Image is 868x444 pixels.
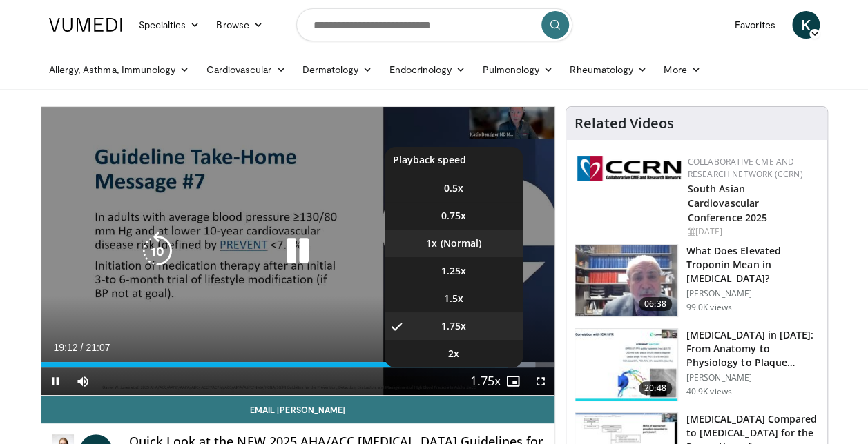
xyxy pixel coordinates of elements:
a: K [792,11,820,39]
span: 2x [448,347,459,361]
p: 40.9K views [686,386,732,397]
a: Browse [208,11,271,39]
button: Mute [69,367,97,395]
a: Allergy, Asthma, Immunology [41,56,198,83]
img: 98daf78a-1d22-4ebe-927e-10afe95ffd94.150x105_q85_crop-smart_upscale.jpg [575,245,677,316]
img: 823da73b-7a00-425d-bb7f-45c8b03b10c3.150x105_q85_crop-smart_upscale.jpg [575,329,677,401]
a: Favorites [726,11,784,39]
div: Progress Bar [41,362,554,367]
a: South Asian Cardiovascular Conference 2025 [688,182,768,224]
span: 1x [426,236,437,250]
a: 20:48 [MEDICAL_DATA] in [DATE]: From Anatomy to Physiology to Plaque Burden and … [PERSON_NAME] 4... [575,328,819,401]
a: Specialties [131,11,209,39]
button: Pause [41,367,69,395]
img: a04ee3ba-8487-4636-b0fb-5e8d268f3737.png.150x105_q85_autocrop_double_scale_upscale_version-0.2.png [577,156,681,181]
h3: What Does Elevated Troponin Mean in [MEDICAL_DATA]? [686,244,819,285]
h3: [MEDICAL_DATA] in [DATE]: From Anatomy to Physiology to Plaque Burden and … [686,328,819,370]
button: Disable picture-in-picture mode [499,367,527,395]
h4: Related Videos [575,115,674,132]
span: 0.5x [444,181,463,195]
span: 1.25x [441,264,466,278]
a: Email [PERSON_NAME] [41,396,554,423]
a: Collaborative CME and Research Network (CCRN) [688,156,803,180]
span: 21:07 [86,342,110,353]
p: [PERSON_NAME] [686,372,819,383]
div: [DATE] [688,225,816,238]
img: VuMedi Logo [49,18,122,32]
a: Pulmonology [474,56,561,83]
span: 06:38 [639,297,672,311]
span: / [81,342,84,353]
p: [PERSON_NAME] [686,288,819,299]
span: 1.75x [441,319,466,333]
video-js: Video Player [41,107,554,396]
a: More [655,56,708,83]
input: Search topics, interventions [296,8,572,41]
a: 06:38 What Does Elevated Troponin Mean in [MEDICAL_DATA]? [PERSON_NAME] 99.0K views [575,244,819,317]
a: Rheumatology [561,56,655,83]
p: 99.0K views [686,302,732,313]
span: 19:12 [54,342,78,353]
button: Fullscreen [527,367,554,395]
a: Endocrinology [380,56,474,83]
button: Playback Rate [472,367,499,395]
a: Cardiovascular [197,56,293,83]
span: 1.5x [444,292,463,305]
a: Dermatology [294,56,381,83]
span: 20:48 [639,381,672,395]
span: 0.75x [441,209,466,223]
